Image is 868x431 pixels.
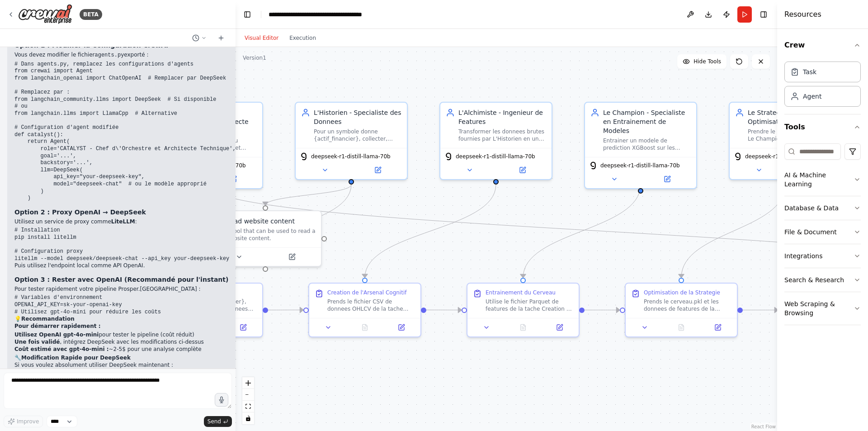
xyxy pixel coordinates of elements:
g: Edge from 8dcdd0ba-c12a-4918-ae02-3dfc96b9fa7b to 1ec45259-e9e3-4b3c-be99-bc989976e9a5 [677,185,790,278]
div: React Flow controls [242,377,254,424]
span: deepseek-r1-distill-llama-70b [600,162,680,169]
p: Pour tester rapidement votre pipeline Prosper.[GEOGRAPHIC_DATA] : [14,286,236,293]
div: Read website content [226,217,295,226]
strong: Utilisez OpenAI gpt-4o-mini [14,332,99,338]
button: Open in side panel [497,165,548,175]
div: Le Champion - Specialiste en Entrainement de Modeles [603,108,691,135]
div: Entrainement du Cerveau [486,289,556,296]
div: Acquisition des DonneesPour l'actif {actif_financier}, telecharge 2 ans de donnees OHLCV a la min... [150,283,263,337]
strong: Option 3 : Rester avec OpenAI (Recommandé pour l'instant) [14,276,228,283]
button: Database & Data [784,196,861,220]
div: Crew [784,58,861,114]
span: Improve [17,418,39,425]
div: Le Champion - Specialiste en Entrainement de ModelesEntrainer un modele de prediction XGBoost sur... [584,102,697,189]
button: Search & Research [784,268,861,292]
button: Start a new chat [214,33,228,43]
div: Entrainer un modele de prediction XGBoost sur les donnees enrichies par L'Alchimiste pour {actif_... [603,137,691,152]
button: Hide Tools [677,54,726,69]
div: Prends le fichier CSV de donnees OHLCV de la tache Acquisition des Donnees et genere la table de ... [327,298,415,313]
li: pour tester le pipeline (coût réduit) [14,332,236,339]
button: Web Scraping & Browsing [784,292,861,325]
div: A tool that can be used to read a website content. [226,227,316,242]
div: Transformer les donnees brutes fournies par L'Historien en un Arsenal Cognitif Gold Standard pour... [458,128,546,142]
button: AI & Machine Learning [784,163,861,196]
button: Execution [284,33,321,43]
div: BETA [80,9,102,20]
div: Agent [803,92,821,101]
button: Open in side panel [386,322,417,333]
div: Le Stratege - Specialiste en Optimisation [748,108,835,126]
button: Open in side panel [352,165,403,175]
g: Edge from 503ebb28-8e50-4f1d-a4f2-59ab1db07157 to b6969b1d-8dd6-4ed8-807c-ac3997381fd1 [426,305,462,314]
button: Improve [4,416,43,427]
span: Send [208,418,221,425]
g: Edge from d1f2f3ab-addb-461c-ab30-a9ff32a594a4 to 3f4cd977-464b-49ff-86f7-f8d758a9b295 [261,185,356,205]
span: deepseek-r1-distill-llama-70b [456,153,535,160]
code: # Installation pip install litellm # Configuration proxy litellm --model deepseek/deepseek-chat -... [14,227,229,261]
strong: Modification Rapide pour DeepSeek [21,355,131,361]
div: Optimisation de la Strategie [644,289,720,296]
code: agents.py [95,52,124,58]
strong: Recommandation [21,316,75,322]
div: Prends le cerveau.pkl et les donnees de features de la tache Entrainement du Cerveau. Lance une e... [644,298,731,313]
g: Edge from 1ec45259-e9e3-4b3c-be99-bc989976e9a5 to 5cf04e5f-7886-4e2d-b473-ca049a75957f [743,306,778,315]
h4: Resources [784,9,821,20]
button: toggle interactivity [242,412,254,424]
button: No output available [346,322,384,333]
button: Visual Editor [239,33,284,43]
g: Edge from 5357372a-8bdd-4018-bdf0-19bc7cf38344 to 503ebb28-8e50-4f1d-a4f2-59ab1db07157 [268,305,303,314]
p: ~2-5$ pour une analyse complète [14,346,236,353]
div: Pour un symbole donne {actif_financier}, collecter, nettoyer et stocker 2 ans de donnees de march... [314,128,401,142]
p: Puis utilisez l'endpoint local comme API OpenAI. [14,262,236,270]
div: L'Historien - Specialiste des DonneesPour un symbole donne {actif_financier}, collecter, nettoyer... [295,102,408,180]
button: zoom out [242,389,254,401]
li: , intégrez DeepSeek avec les modifications ci-dessus [14,339,236,346]
button: No output available [662,322,701,333]
button: Open in side panel [702,322,733,333]
button: Crew [784,33,861,58]
button: Open in side panel [544,322,575,333]
strong: Une fois validé [14,339,60,345]
button: Switch to previous chat [189,33,210,43]
div: L'Alchimiste - Ingenieur de Features [458,108,546,126]
div: Tools [784,140,861,332]
g: Edge from d1f2f3ab-addb-461c-ab30-a9ff32a594a4 to 5357372a-8bdd-4018-bdf0-19bc7cf38344 [202,185,356,278]
nav: breadcrumb [269,10,370,19]
button: Open in side panel [227,322,259,333]
h2: 🔧 [14,355,236,362]
g: Edge from b6969b1d-8dd6-4ed8-807c-ac3997381fd1 to 1ec45259-e9e3-4b3c-be99-bc989976e9a5 [585,306,620,315]
button: fit view [242,401,254,412]
div: Creation de l'Arsenal Cognitif [327,289,406,296]
button: Click to speak your automation idea [215,393,228,407]
code: # Dans agents.py, remplacez les configurations d'agents from crewai import Agent from langchain_o... [14,61,236,201]
button: File & Document [784,220,861,244]
button: Open in side panel [642,174,693,185]
div: Le Stratege - Specialiste en OptimisationPrendre le cerveau entraine par Le Champion et trouver l... [729,102,842,180]
div: Optimisation de la StrategiePrends le cerveau.pkl et les donnees de features de la tache Entraine... [625,283,738,337]
button: zoom in [242,377,254,389]
strong: LiteLLM [111,218,135,225]
button: Hide left sidebar [241,8,254,21]
button: Tools [784,114,861,140]
g: Edge from da1b4416-aa0c-4fe7-ad5f-246eaef465a5 to b6969b1d-8dd6-4ed8-807c-ac3997381fd1 [519,185,645,278]
span: deepseek-r1-distill-llama-70b [311,153,391,160]
strong: Pour démarrer rapidement : [14,323,100,329]
span: deepseek-r1-distill-llama-70b [745,153,825,160]
button: Hide right sidebar [757,8,770,21]
p: Utilisez un service de proxy comme : [14,218,236,226]
strong: Option 2 : Proxy OpenAI → DeepSeek [14,208,146,216]
div: L'Historien - Specialiste des Donnees [314,108,401,126]
p: Vous devez modifier le fichier exporté : [14,52,236,59]
p: Si vous voulez absolument utiliser DeepSeek maintenant : [14,362,236,369]
div: Creation de l'Arsenal CognitifPrends le fichier CSV de donnees OHLCV de la tache Acquisition des ... [308,283,421,337]
button: Send [204,416,232,427]
g: Edge from 0afded62-534d-47e9-8d98-013d75c15e6b to 503ebb28-8e50-4f1d-a4f2-59ab1db07157 [360,185,500,278]
button: Open in side panel [266,251,317,262]
div: ScrapeWebsiteToolRead website contentA tool that can be used to read a website content. [209,210,322,267]
div: Prendre le cerveau entraine par Le Champion et trouver la meilleure strategie de trading possible... [748,128,835,142]
h2: 💡 [14,316,236,323]
span: Hide Tools [693,58,721,65]
button: No output available [504,322,542,333]
div: Utilise le fichier Parquet de features de la tache Creation de l'Arsenal Cognitif pour entrainer ... [486,298,573,313]
strong: Coût estimé avec gpt-4o-mini : [14,346,109,352]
